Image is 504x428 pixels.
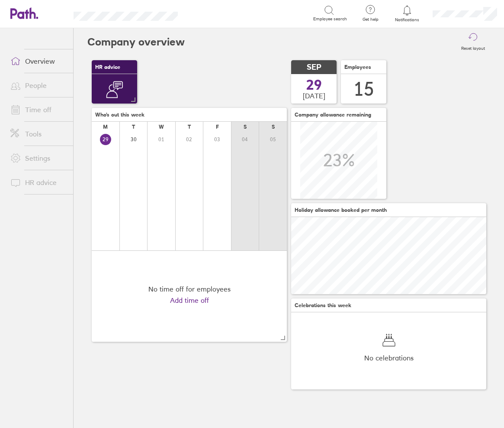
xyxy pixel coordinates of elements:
[103,124,108,130] div: M
[353,78,374,100] div: 15
[295,112,371,118] span: Company allowance remaining
[87,28,185,56] h2: Company overview
[188,124,191,130] div: T
[3,174,73,191] a: HR advice
[3,125,73,143] a: Tools
[313,16,347,22] span: Employee search
[3,101,73,118] a: Time off
[295,207,387,213] span: Holiday allowance booked per month
[170,296,209,304] a: Add time off
[216,124,219,130] div: F
[3,149,73,167] a: Settings
[344,64,371,70] span: Employees
[364,354,414,362] span: No celebrations
[3,52,73,70] a: Overview
[148,285,231,293] div: No time off for employees
[303,92,325,100] span: [DATE]
[3,77,73,94] a: People
[159,124,164,130] div: W
[456,43,490,51] label: Reset layout
[201,9,223,17] div: Search
[356,17,385,22] span: Get help
[95,112,144,118] span: Who's out this week
[95,64,120,70] span: HR advice
[295,302,351,308] span: Celebrations this week
[132,124,135,130] div: T
[272,124,275,130] div: S
[307,63,321,72] span: SEP
[99,98,130,217] div: Get expert help and advice on employment law, employee contracts and HR with NatWest Mentor.
[306,78,322,92] span: 29
[393,17,421,23] span: Notifications
[393,4,421,23] a: Notifications
[244,124,247,130] div: S
[456,28,490,56] button: Reset layout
